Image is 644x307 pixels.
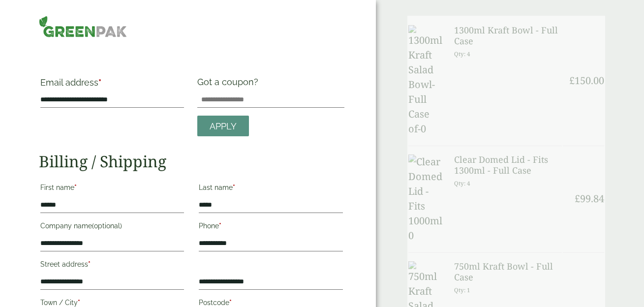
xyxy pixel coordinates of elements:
[229,299,232,307] abbr: required
[199,219,343,236] label: Phone
[40,181,184,197] label: First name
[40,257,184,274] label: Street address
[197,77,262,92] label: Got a coupon?
[210,121,237,132] span: Apply
[98,77,101,88] abbr: required
[78,299,80,307] abbr: required
[219,222,221,230] abbr: required
[88,260,91,268] abbr: required
[233,184,235,191] abbr: required
[199,181,343,197] label: Last name
[39,16,127,37] img: GreenPak Supplies
[197,116,249,137] a: Apply
[74,184,77,191] abbr: required
[40,219,184,236] label: Company name
[40,78,184,92] label: Email address
[92,222,122,230] span: (optional)
[39,152,344,171] h2: Billing / Shipping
